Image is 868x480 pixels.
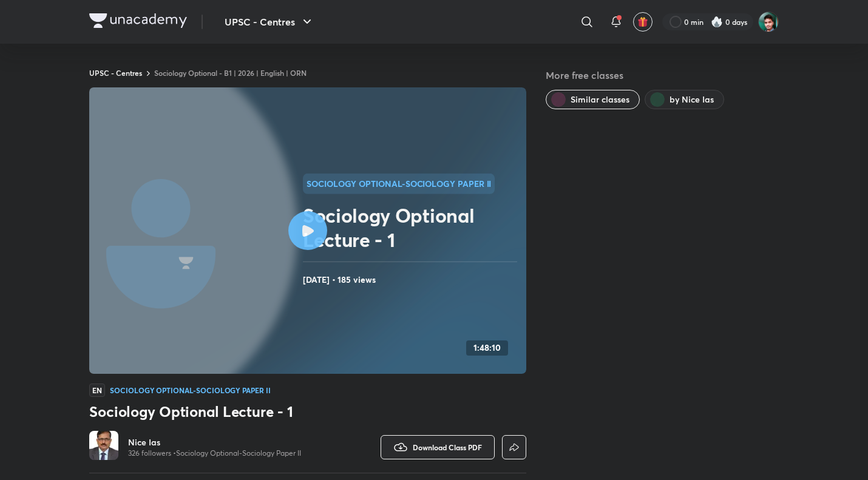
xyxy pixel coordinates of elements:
[303,203,521,252] h2: Sociology Optional Lecture - 1
[89,402,526,421] h3: Sociology Optional Lecture - 1
[413,442,482,452] span: Download Class PDF
[645,90,724,109] button: by Nice Ias
[89,431,118,463] a: Avatar
[473,343,501,353] h4: 1:48:10
[89,68,142,78] a: UPSC - Centres
[89,13,187,31] a: Company Logo
[110,387,271,394] h4: Sociology Optional-Sociology Paper II
[670,93,714,106] span: by Nice Ias
[128,448,301,458] p: 326 followers • Sociology Optional-Sociology Paper II
[633,12,653,32] button: avatar
[637,16,648,27] img: avatar
[89,13,187,28] img: Company Logo
[381,435,495,459] button: Download Class PDF
[128,436,301,448] a: Nice Ias
[758,12,779,32] img: Avinash Gupta
[571,93,629,106] span: Similar classes
[89,431,118,460] img: Avatar
[89,384,105,397] span: EN
[546,90,640,109] button: Similar classes
[217,10,322,34] button: UPSC - Centres
[303,272,521,288] h4: [DATE] • 185 views
[546,68,779,83] h5: More free classes
[711,16,723,28] img: streak
[154,68,307,78] a: Sociology Optional - B1 | 2026 | English | ORN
